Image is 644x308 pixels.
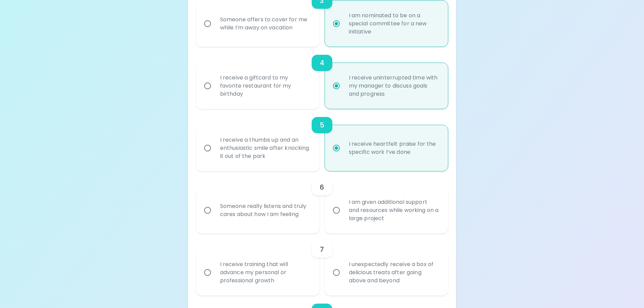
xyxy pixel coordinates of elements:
h6: 4 [320,57,324,68]
h6: 6 [320,182,324,193]
div: choice-group-check [196,109,448,171]
div: choice-group-check [196,171,448,233]
div: Someone really listens and truly cares about how I am feeling [215,194,316,227]
div: Someone offers to cover for me while I’m away on vacation [215,7,316,40]
div: choice-group-check [196,233,448,295]
div: I receive training that will advance my personal or professional growth [215,252,316,293]
div: I receive heartfelt praise for the specific work I’ve done [343,132,445,164]
div: I unexpectedly receive a box of delicious treats after going above and beyond [343,252,445,293]
div: I receive a giftcard to my favorite restaurant for my birthday [215,66,316,106]
div: I am given additional support and resources while working on a large project [343,190,445,231]
div: choice-group-check [196,47,448,109]
h6: 7 [320,244,324,255]
div: I am nominated to be on a special committee for a new initiative [343,3,445,44]
div: I receive a thumbs up and an enthusiastic smile after knocking it out of the park [215,128,316,168]
h6: 5 [320,120,324,131]
div: I receive uninterrupted time with my manager to discuss goals and progress [343,66,445,106]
